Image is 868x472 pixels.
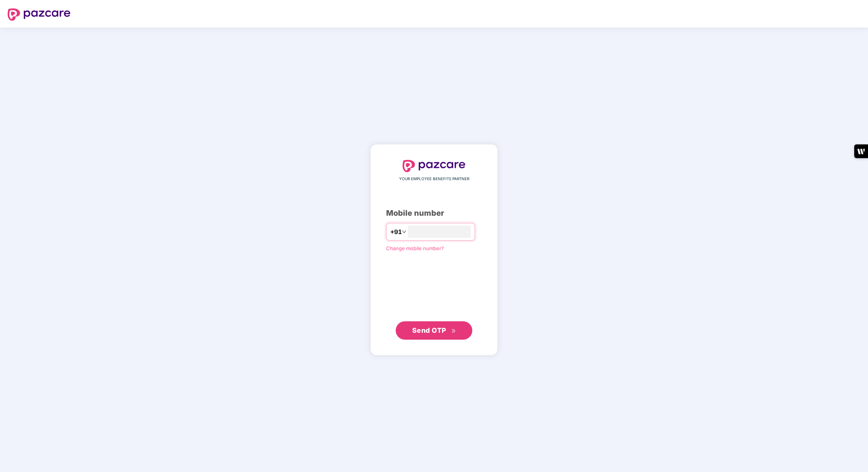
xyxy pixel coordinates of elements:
span: down [402,229,406,234]
span: YOUR EMPLOYEE BENEFITS PARTNER [399,176,469,182]
div: Mobile number [386,207,482,219]
img: logo [8,8,70,21]
span: double-right [451,329,456,334]
button: Send OTPdouble-right [396,321,472,340]
img: logo [403,160,465,172]
span: Send OTP [412,326,446,334]
span: +91 [390,227,402,237]
a: Change mobile number? [386,245,444,251]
